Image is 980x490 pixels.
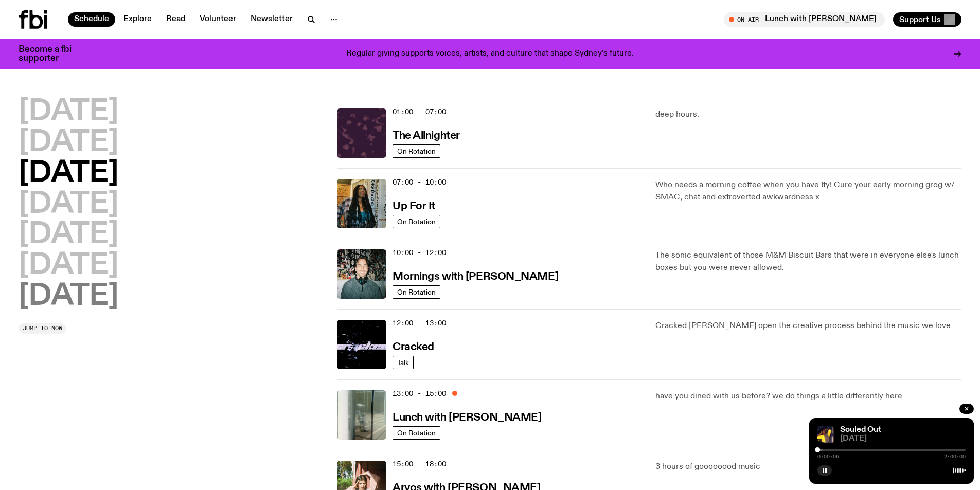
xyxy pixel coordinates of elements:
a: Mornings with [PERSON_NAME] [393,269,558,282]
button: [DATE] [19,251,118,280]
span: On Rotation [397,217,436,225]
a: Schedule [68,12,115,27]
button: [DATE] [19,159,118,188]
img: Logo for Podcast Cracked. Black background, with white writing, with glass smashing graphics [337,320,386,369]
span: Support Us [899,15,941,24]
button: [DATE] [19,282,118,311]
h3: Cracked [393,342,434,353]
a: On Rotation [393,426,440,440]
p: Cracked [PERSON_NAME] open the creative process behind the music we love [655,320,961,332]
button: [DATE] [19,129,118,157]
p: Regular giving supports voices, artists, and culture that shape Sydney’s future. [346,49,634,59]
h3: Become a fbi supporter [19,45,84,63]
span: 13:00 - 15:00 [393,389,446,398]
a: The Allnighter [393,129,460,141]
span: On Rotation [397,147,436,155]
a: Talk [393,356,414,369]
a: Souled Out [840,426,881,434]
a: Volunteer [193,12,242,27]
img: Radio presenter Ben Hansen sits in front of a wall of photos and an fbi radio sign. Film photo. B... [337,249,386,299]
a: On Rotation [393,215,440,228]
a: Read [160,12,191,27]
button: [DATE] [19,190,118,219]
button: On AirLunch with [PERSON_NAME] [724,12,885,27]
button: Jump to now [19,323,66,334]
span: On Rotation [397,429,436,437]
a: On Rotation [393,285,440,299]
h3: Lunch with [PERSON_NAME] [393,412,541,423]
p: The sonic equivalent of those M&M Biscuit Bars that were in everyone else's lunch boxes but you w... [655,249,961,274]
button: [DATE] [19,98,118,126]
span: On Rotation [397,288,436,296]
a: Explore [117,12,158,27]
span: [DATE] [840,435,966,443]
p: 3 hours of goooooood music [655,461,961,473]
span: 0:00:06 [817,454,839,459]
a: Up For It [393,199,435,212]
button: [DATE] [19,221,118,249]
h3: The Allnighter [393,131,460,141]
p: deep hours. [655,108,961,121]
span: 2:00:00 [944,454,966,459]
a: Lunch with [PERSON_NAME] [393,410,541,423]
span: 12:00 - 13:00 [393,318,446,328]
span: Jump to now [23,325,62,331]
span: 10:00 - 12:00 [393,248,446,258]
img: Ify - a Brown Skin girl with black braided twists, looking up to the side with her tongue stickin... [337,179,386,228]
span: 07:00 - 10:00 [393,177,446,187]
a: Cracked [393,340,434,353]
a: Newsletter [244,12,299,27]
span: 15:00 - 18:00 [393,459,446,469]
p: Who needs a morning coffee when you have Ify! Cure your early morning grog w/ SMAC, chat and extr... [655,179,961,204]
h3: Up For It [393,201,435,212]
h3: Mornings with [PERSON_NAME] [393,271,558,282]
p: have you dined with us before? we do things a little differently here [655,390,961,403]
span: Talk [397,358,409,366]
button: Support Us [893,12,961,27]
span: 01:00 - 07:00 [393,107,446,117]
a: On Rotation [393,144,440,158]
